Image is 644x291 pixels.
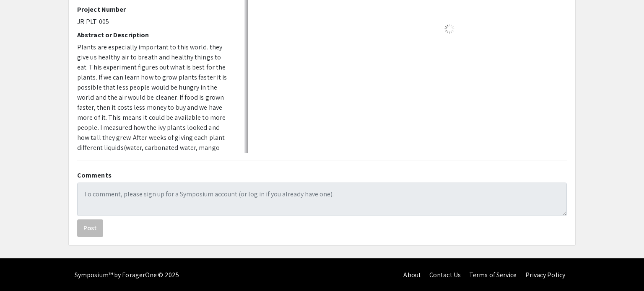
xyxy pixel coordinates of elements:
[469,270,517,279] a: Terms of Service
[525,270,565,279] a: Privacy Policy
[403,270,421,279] a: About
[429,270,461,279] a: Contact Us
[77,43,227,172] span: Plants are especially important to this world. they give us healthy air to breath and healthy thi...
[77,219,103,237] button: Post
[77,171,567,179] h2: Comments
[77,5,232,13] h2: Project Number
[77,17,232,27] p: JR-PLT-005
[77,31,232,39] h2: Abstract or Description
